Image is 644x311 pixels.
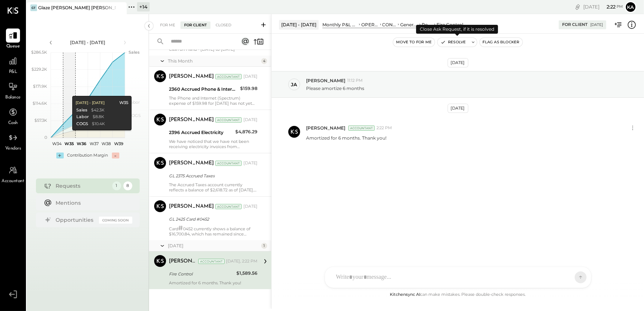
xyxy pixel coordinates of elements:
div: [DATE] [448,104,468,113]
a: Accountant [0,163,26,185]
div: Coming Soon [99,217,132,224]
span: [PERSON_NAME] [306,125,345,131]
div: For Client [180,21,210,29]
div: [DATE] [590,22,603,27]
div: + [56,153,64,158]
div: For Client [562,22,588,28]
div: Contribution Margin [67,153,108,158]
div: $159.98 [240,85,258,92]
div: Requests [56,182,109,190]
div: Accountant [215,74,242,79]
div: Monthly P&L Comparison [322,21,358,28]
div: Accountant [215,161,242,166]
div: GL 2375 Accrued Taxes [169,172,255,180]
div: Glaze [PERSON_NAME] [PERSON_NAME] LLC [38,4,116,11]
text: W34 [52,141,62,146]
div: OPERATING EXPENSES (EBITDA) [361,21,379,28]
div: $42.3K [91,107,104,113]
div: - [112,153,119,158]
div: 2360 Accrued Phone & Internet [169,86,238,93]
div: Closed [212,21,235,29]
div: [DATE] [448,58,468,67]
div: Labor [76,114,89,120]
span: Queue [6,43,20,50]
div: CONTROLLABLE EXPENSES [382,21,396,28]
span: Vendors [5,146,21,152]
text: W38 [102,141,111,146]
div: Accountant [198,259,225,264]
div: 8 [123,181,132,190]
text: $286.5K [31,50,47,55]
div: Fire Control [169,270,234,278]
text: 0 [44,135,47,140]
div: For Me [156,21,179,29]
div: [PERSON_NAME] [169,203,214,210]
span: 2:22 PM [376,125,392,131]
text: W36 [77,141,86,146]
div: 4 [261,58,267,64]
div: GT [30,4,37,11]
div: Repairs & Maintenance [422,21,433,28]
span: Cash [8,120,18,127]
div: + 14 [137,2,150,11]
div: We have noticed that we have not been receiving electricity invoices from [GEOGRAPHIC_DATA] [GEOG... [169,139,258,149]
div: [DATE] - [DATE] [76,100,104,106]
div: Fire Control [436,21,463,28]
div: Card 0452 currently shows a balance of $16,700.84, which has remained since [DATE]. Could you ple... [169,225,258,237]
span: [PERSON_NAME] [306,77,345,84]
span: # [178,224,183,232]
text: W37 [89,141,98,146]
div: Accountant [215,117,242,123]
div: [DATE], 2:22 PM [226,258,258,264]
div: $8.8K [93,114,104,120]
div: [DATE] - [DATE] [279,20,319,29]
div: The Phone and Internet (Spectrum) expense of $159.98 for [DATE] has not yet been cleared from the... [169,96,258,106]
div: [PERSON_NAME] [169,160,214,167]
div: Sales [76,107,87,113]
div: Mentions [56,199,129,207]
div: 1 [112,181,121,190]
div: W35 [119,100,128,106]
text: $229.2K [31,67,47,72]
div: [DATE] [243,160,258,166]
div: [DATE] [168,243,259,249]
text: $171.9K [33,84,47,89]
div: General & Administrative Expenses [400,21,418,28]
p: Amortized for 6 months. Thank you! [306,135,386,141]
div: [DATE] [243,117,258,123]
div: [DATE] - [DATE] [56,39,119,46]
div: $4,876.29 [235,128,258,136]
text: Labor [129,100,140,105]
div: [DATE] [583,3,623,10]
button: Move to for me [393,38,435,47]
div: COGS [76,121,88,127]
text: W35 [64,141,74,146]
div: Accountant [348,126,375,131]
div: copy link [574,3,581,11]
text: $114.6K [33,101,47,106]
button: Ka [625,1,637,13]
div: Opportunities [56,216,95,224]
div: 2396 Accrued Electricity [169,129,233,136]
div: This Month [168,58,259,64]
div: Amortized for 6 months. Thank you! [169,280,258,285]
div: [DATE] [243,204,258,210]
div: 1 [261,243,267,249]
a: Vendors [0,131,26,152]
div: $1,589.56 [236,270,258,277]
text: W39 [114,141,123,146]
text: COGS [129,113,141,118]
text: Sales [129,50,140,55]
a: Queue [0,29,26,50]
div: $10.4K [92,121,105,127]
div: [PERSON_NAME] [169,258,197,265]
a: Balance [0,80,26,101]
div: GL 2425 Card #0452 [169,215,255,223]
div: [PERSON_NAME] [169,73,214,80]
p: Please amortize 6 months [306,85,364,91]
div: [PERSON_NAME] [169,116,214,124]
div: [DATE] [243,74,258,80]
div: ja [291,81,298,88]
span: 11:12 PM [347,78,363,84]
div: Close Ask Request, if it is resolved [416,25,498,34]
